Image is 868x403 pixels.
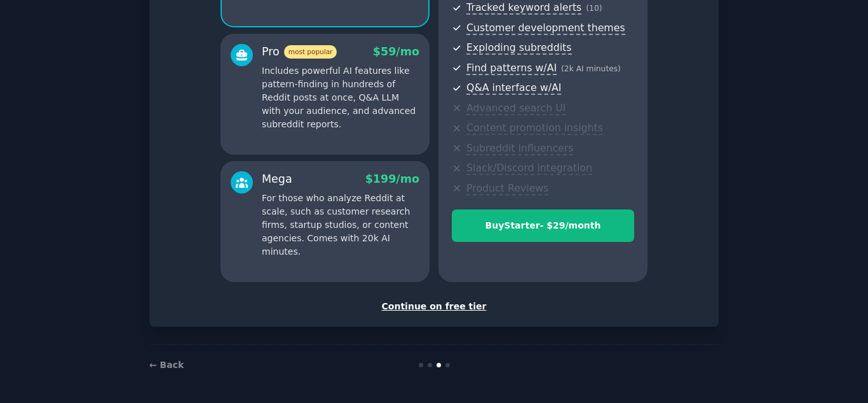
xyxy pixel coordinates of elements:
[466,22,625,35] span: Customer development themes
[466,142,573,155] span: Subreddit influencers
[466,102,566,115] span: Advanced search UI
[262,192,419,258] p: For those who analyze Reddit at scale, such as customer research firms, startup studios, or conte...
[262,171,292,187] div: Mega
[262,44,337,60] div: Pro
[466,81,561,95] span: Q&A interface w/AI
[466,1,581,15] span: Tracked keyword alerts
[466,122,603,135] span: Content promotion insights
[452,209,634,242] button: BuyStarter- $29/month
[586,4,602,13] span: ( 10 )
[149,360,184,370] a: ← Back
[284,45,337,59] span: most popular
[163,300,705,313] div: Continue on free tier
[262,64,419,131] p: Includes powerful AI features like pattern-finding in hundreds of Reddit posts at once, Q&A LLM w...
[466,62,557,75] span: Find patterns w/AI
[452,219,634,232] div: Buy Starter - $ 29 /month
[466,41,571,55] span: Exploding subreddits
[466,162,592,175] span: Slack/Discord integration
[466,182,548,195] span: Product Reviews
[561,64,621,73] span: ( 2k AI minutes )
[365,173,419,185] span: $ 199 /mo
[373,45,419,58] span: $ 59 /mo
